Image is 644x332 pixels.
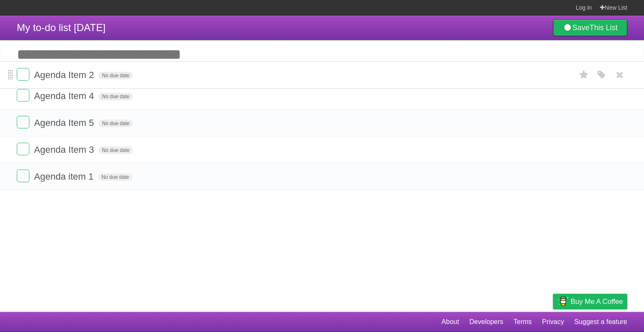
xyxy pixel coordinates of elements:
b: This List [589,24,618,32]
label: Done [17,170,29,182]
a: Privacy [542,314,564,330]
span: Agenda Item 4 [34,91,96,101]
span: Agenda item 1 [34,171,96,182]
span: No due date [98,173,132,181]
a: Terms [514,314,532,330]
a: About [441,314,459,330]
span: Agenda Item 5 [34,118,96,128]
span: No due date [99,146,132,154]
label: Done [17,68,29,81]
a: Developers [469,314,503,330]
label: Done [17,116,29,128]
img: Buy me a coffee [557,294,569,308]
span: My to-do list [DATE] [17,22,106,33]
a: Suggest a feature [574,314,627,330]
a: Buy me a coffee [553,294,627,309]
label: Done [17,143,29,155]
label: Star task [576,68,592,82]
span: Agenda Item 2 [34,70,96,80]
span: Buy me a coffee [571,294,623,309]
span: No due date [99,93,132,100]
span: Agenda Item 3 [34,144,96,155]
a: SaveThis List [553,19,627,36]
span: No due date [99,72,132,79]
span: No due date [99,120,132,127]
label: Done [17,89,29,102]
